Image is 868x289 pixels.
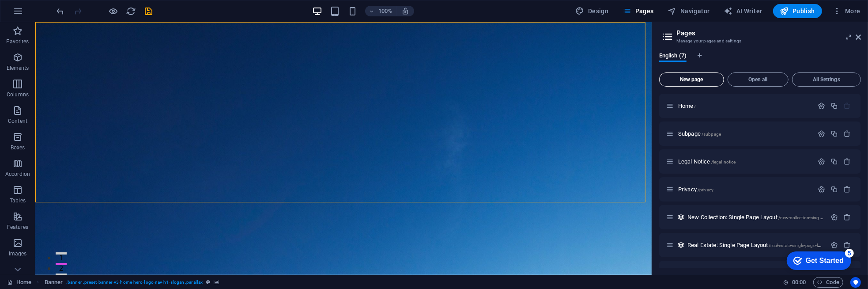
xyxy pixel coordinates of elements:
[830,213,838,221] div: Settings
[676,37,843,45] h3: Manage your pages and settings
[844,102,851,110] div: The startpage cannot be deleted
[732,77,785,82] span: Open all
[20,251,31,254] button: 3
[401,7,409,15] i: On resize automatically adjust zoom level to fit chosen device.
[7,4,72,23] div: Get Started 5 items remaining, 0% complete
[572,4,612,18] button: Design
[623,7,653,15] span: Pages
[773,4,822,18] button: Publish
[721,4,766,18] button: AI Writer
[659,50,687,63] span: English (7)
[678,130,721,137] span: Click to open page
[144,6,154,16] i: Save (Ctrl+S)
[8,118,27,125] p: Content
[830,241,838,249] div: Settings
[829,4,864,18] button: More
[66,277,203,288] span: . banner .preset-banner-v3-home-hero-logo-nav-h1-slogan .parallax
[830,158,838,165] div: Duplicate
[676,186,813,192] div: Privacy/privacy
[126,6,136,16] button: reload
[677,241,685,249] div: This layout is used as a template for all items (e.g. a blog post) of this collection. The conten...
[676,159,813,164] div: Legal Notice/legal-notice
[813,277,843,288] button: Code
[7,224,28,231] p: Features
[818,102,825,110] div: Settings
[365,6,396,16] button: 100%
[6,38,29,45] p: Favorites
[143,6,154,16] button: save
[818,130,825,137] div: Settings
[844,213,851,221] div: Remove
[677,213,685,221] div: This layout is used as a template for all items (e.g. a blog post) of this collection. The conten...
[798,279,800,285] span: :
[698,187,713,192] span: /privacy
[20,230,31,232] button: 1
[685,242,826,248] div: Real Estate: Single Page Layout/real-estate-single-page-layout
[844,130,851,137] div: Remove
[796,77,857,82] span: All Settings
[668,7,710,15] span: Navigator
[9,250,27,257] p: Images
[11,144,25,151] p: Boxes
[7,65,29,72] p: Elements
[844,241,851,249] div: Remove
[7,277,31,288] a: Click to cancel selection. Double-click to open Pages
[724,7,762,15] span: AI Writer
[56,6,66,16] i: Undo: Secondary color (#FF6F61 -> #f9f9f9) (Ctrl+Z)
[687,242,829,248] span: Click to open page
[783,277,806,288] h6: Session time
[619,4,657,18] button: Pages
[664,4,713,18] button: Navigator
[676,103,813,109] div: Home/
[830,102,838,110] div: Duplicate
[5,171,30,178] p: Accordion
[26,10,64,18] div: Get Started
[830,186,838,193] div: Duplicate
[780,7,815,15] span: Publish
[378,6,392,16] h6: 100%
[7,91,29,98] p: Columns
[572,4,612,18] div: Design (Ctrl+Alt+Y)
[792,72,861,87] button: All Settings
[778,215,848,220] span: /new-collection-single-page-layout
[576,7,609,15] span: Design
[687,214,847,221] span: Click to open page
[659,52,861,69] div: Language Tabs
[678,158,736,165] span: Click to open page
[817,277,839,288] span: Code
[206,280,210,285] i: This element is a customizable preset
[844,186,851,193] div: Remove
[830,130,838,137] div: Duplicate
[818,158,825,165] div: Settings
[711,160,736,164] span: /legal-notice
[694,104,696,109] span: /
[676,131,813,137] div: Subpage/subpage
[850,277,861,288] button: Usercentrics
[702,132,721,137] span: /subpage
[678,103,696,109] span: Click to open page
[678,186,713,193] span: Click to open page
[10,197,26,204] p: Tables
[818,186,825,193] div: Settings
[214,280,219,285] i: This element contains a background
[126,6,136,16] i: Reload page
[685,214,826,220] div: New Collection: Single Page Layout/new-collection-single-page-layout
[45,277,63,288] span: Click to select. Double-click to edit
[792,277,806,288] span: 00 00
[108,6,119,16] button: Click here to leave preview mode and continue editing
[833,7,860,15] span: More
[45,277,219,288] nav: breadcrumb
[728,72,789,87] button: Open all
[65,2,74,11] div: 5
[663,77,720,82] span: New page
[55,6,66,16] button: undo
[20,241,31,243] button: 2
[659,72,724,87] button: New page
[844,158,851,165] div: Remove
[769,243,829,248] span: /real-estate-single-page-layout
[676,29,861,37] h2: Pages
